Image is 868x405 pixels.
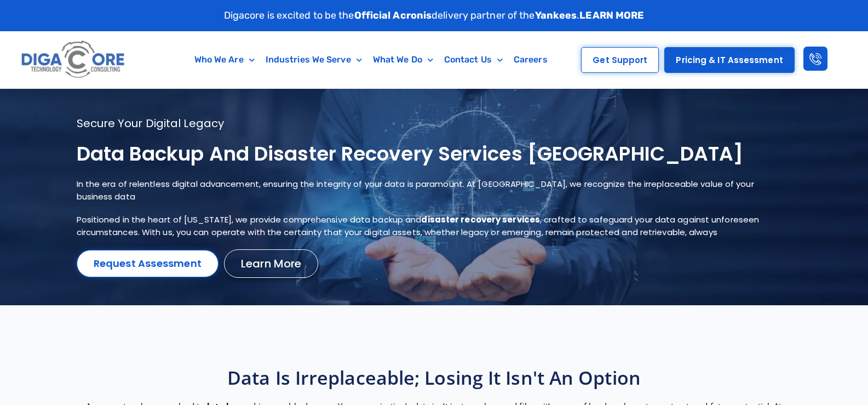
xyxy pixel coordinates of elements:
a: Request Assessment [77,250,219,277]
a: Industries We Serve [260,47,367,72]
h2: Data is irreplaceable; losing it isn't an option [84,366,785,390]
a: LEARN MORE [579,9,644,21]
span: Get Support [593,56,647,64]
a: Careers [508,47,553,72]
a: Get Support [581,47,659,73]
span: Learn More [241,258,301,269]
nav: Menu [174,47,568,72]
span: Pricing & IT Assessment [676,56,783,64]
strong: Official Acronis [354,9,432,21]
img: Digacore logo 1 [19,37,128,83]
p: Positioned in the heart of [US_STATE], we provide comprehensive data backup and , crafted to safe... [77,214,763,238]
a: Who We Are [189,47,260,72]
a: Pricing & IT Assessment [664,47,794,73]
p: In the era of relentless digital advancement, ensuring the integrity of your data is paramount. A... [77,178,763,203]
h1: Data Backup and Disaster Recovery Services [GEOGRAPHIC_DATA] [77,141,763,167]
b: disaster recovery services [421,214,540,225]
p: Secure your digital legacy [77,116,763,130]
a: What We Do [367,47,439,72]
a: Learn More [224,249,318,278]
a: Contact Us [439,47,508,72]
strong: Yankees [535,9,577,21]
p: Digacore is excited to be the delivery partner of the . [224,8,645,23]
